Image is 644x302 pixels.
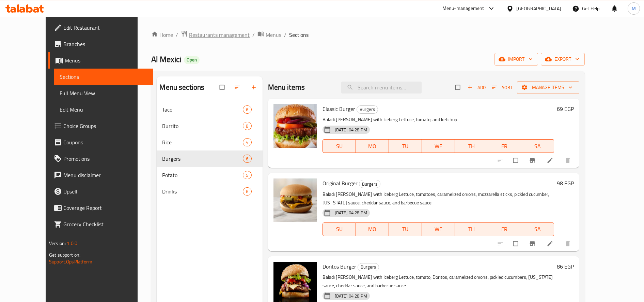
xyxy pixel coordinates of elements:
[157,118,262,134] div: Burrito8
[243,139,251,146] span: 4
[323,139,356,153] button: SU
[243,155,251,163] div: items
[451,81,466,94] span: Select section
[557,178,574,188] h6: 98 EGP
[422,139,455,153] button: WE
[63,171,148,179] span: Menu disclaimer
[157,134,262,150] div: Rice4
[284,31,286,39] li: /
[494,53,538,66] button: import
[466,82,487,93] button: Add
[48,134,153,150] a: Coupons
[159,82,204,92] h2: Menu sections
[422,222,455,236] button: WE
[162,187,243,196] span: Drinks
[252,31,255,39] li: /
[49,250,80,259] span: Get support on:
[162,138,243,146] span: Rice
[184,57,200,63] span: Open
[63,138,148,146] span: Coupons
[176,31,178,39] li: /
[332,127,370,133] span: [DATE] 04:28 PM
[181,30,250,39] a: Restaurants management
[54,69,153,85] a: Sections
[488,222,521,236] button: FR
[65,56,148,64] span: Menus
[547,157,555,164] a: Edit menu item
[323,261,356,272] span: Doritos Burger
[323,115,554,124] p: Baladi [PERSON_NAME] with Iceberg Lettuce, tomato, and ketchup
[425,224,452,234] span: WE
[243,105,251,114] div: items
[458,224,485,234] span: TH
[557,104,574,114] h6: 69 EGP
[216,81,230,94] span: Select all sections
[48,19,153,36] a: Edit Restaurant
[389,222,422,236] button: TU
[243,122,251,130] div: items
[49,257,92,266] a: Support.OpsPlatform
[63,40,148,48] span: Branches
[63,24,148,32] span: Edit Restaurant
[157,167,262,183] div: Potato5
[560,236,577,251] button: delete
[48,36,153,52] a: Branches
[356,222,389,236] button: MO
[162,171,243,179] span: Potato
[524,141,551,151] span: SA
[63,155,148,163] span: Promotions
[243,187,251,196] div: items
[557,262,574,271] h6: 86 EGP
[243,123,251,129] span: 8
[243,156,251,162] span: 6
[60,105,148,114] span: Edit Menu
[466,82,487,93] span: Add item
[455,139,488,153] button: TH
[359,141,386,151] span: MO
[323,104,355,114] span: Classic Burger
[392,224,419,234] span: TU
[358,263,379,271] div: Burgers
[243,172,251,178] span: 5
[500,55,533,63] span: import
[246,80,263,95] button: Add section
[491,224,518,234] span: FR
[392,141,419,151] span: TU
[273,104,317,148] img: Classic Burger
[63,204,148,212] span: Coverage Report
[257,30,281,39] a: Menus
[243,138,251,146] div: items
[509,237,523,250] span: Select to update
[48,183,153,200] a: Upsell
[60,73,148,81] span: Sections
[560,153,577,168] button: delete
[54,85,153,101] a: Full Menu View
[358,263,379,271] span: Burgers
[525,153,541,168] button: Branch-specific-item
[524,224,551,234] span: SA
[63,187,148,196] span: Upsell
[48,200,153,216] a: Coverage Report
[341,82,422,94] input: search
[491,141,518,151] span: FR
[359,180,380,188] span: Burgers
[289,31,309,39] span: Sections
[332,293,370,299] span: [DATE] 04:28 PM
[243,106,251,113] span: 6
[547,240,555,247] a: Edit menu item
[189,31,250,39] span: Restaurants management
[323,273,554,290] p: Baladi [PERSON_NAME] with Iceberg Lettuce, tomato, Doritos, caramelized onions, pickled cucumbers...
[151,30,585,39] nav: breadcrumb
[48,167,153,183] a: Menu disclaimer
[243,188,251,195] span: 6
[357,105,378,113] span: Burgers
[151,31,173,39] a: Home
[332,210,370,216] span: [DATE] 04:28 PM
[230,80,246,95] span: Sort sections
[268,82,305,92] h2: Menu items
[442,4,484,13] div: Menu-management
[326,141,353,151] span: SU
